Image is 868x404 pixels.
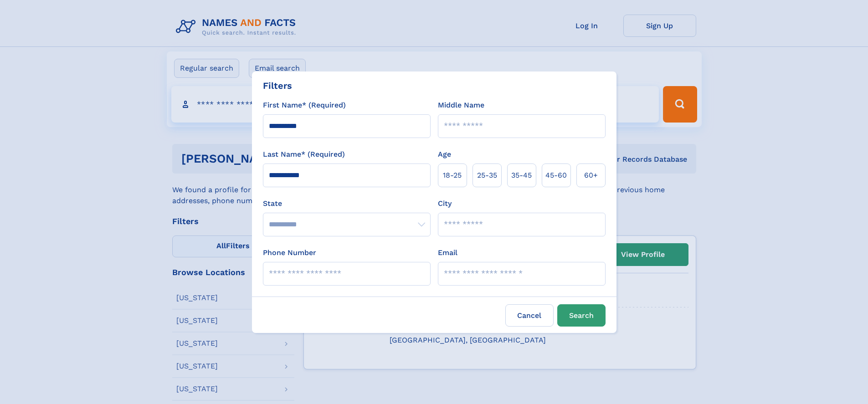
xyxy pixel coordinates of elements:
[263,247,316,258] label: Phone Number
[263,198,431,209] label: State
[511,170,532,181] span: 35‑45
[545,170,567,181] span: 45‑60
[438,149,451,160] label: Age
[263,100,346,111] label: First Name* (Required)
[438,100,484,111] label: Middle Name
[477,170,497,181] span: 25‑35
[505,304,554,327] label: Cancel
[557,304,606,327] button: Search
[438,198,452,209] label: City
[263,149,345,160] label: Last Name* (Required)
[443,170,462,181] span: 18‑25
[584,170,598,181] span: 60+
[438,247,457,258] label: Email
[263,79,292,92] div: Filters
